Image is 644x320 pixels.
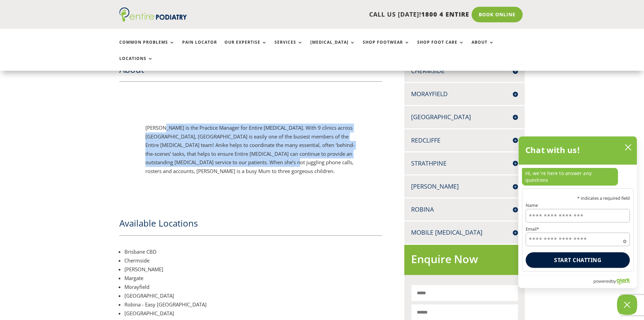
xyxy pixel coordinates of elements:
a: Services [275,40,303,55]
input: Name [526,209,630,223]
label: Name [526,204,630,208]
label: Email* [526,227,630,232]
h2: Enquire Now [411,252,518,270]
li: Robina - Easy [GEOGRAPHIC_DATA] [124,300,382,309]
button: close chatbox [623,142,634,152]
li: [GEOGRAPHIC_DATA] [124,309,382,318]
a: Shop Foot Care [417,40,464,55]
a: Common Problems [119,40,175,55]
h2: Chat with us! [525,143,580,157]
a: Locations [119,56,153,71]
li: Brisbane CBD [124,247,382,256]
span: powered [593,277,611,285]
h4: [PERSON_NAME] [411,182,518,191]
p: Hi, we're here to answer any questions [522,168,618,186]
h2: Available Locations [119,217,382,233]
input: Email [526,233,630,246]
li: Margate [124,274,382,282]
a: Powered by Olark [593,275,637,288]
div: chat [519,165,637,188]
button: Start chatting [526,252,630,268]
a: Shop Footwear [363,40,410,55]
span: 1800 4 ENTIRE [421,10,469,18]
a: Entire Podiatry [119,16,187,23]
a: Our Expertise [224,40,267,55]
li: Morayfield [124,282,382,291]
a: Book Online [472,7,523,22]
img: logo (1) [119,7,187,22]
button: Close Chatbox [617,295,637,315]
a: About [472,40,494,55]
span: by [611,277,616,285]
h4: Robina [411,205,518,214]
a: [MEDICAL_DATA] [310,40,355,55]
a: Pain Locator [182,40,217,55]
h4: [GEOGRAPHIC_DATA] [411,113,518,121]
h4: Redcliffe [411,136,518,145]
p: [PERSON_NAME] is the Practice Manager for Entire [MEDICAL_DATA]. With 9 clinics across [GEOGRAPHI... [145,124,356,175]
h4: Chermside [411,67,518,75]
li: [PERSON_NAME] [124,265,382,274]
h4: Mobile [MEDICAL_DATA] [411,228,518,237]
h4: Morayfield [411,90,518,98]
p: * indicates a required field [526,196,630,201]
h2: About [119,63,382,79]
div: olark chatbox [518,136,637,288]
p: CALL US [DATE]! [213,10,469,19]
li: [GEOGRAPHIC_DATA] [124,291,382,300]
span: Required field [623,238,626,242]
li: Chermside [124,256,382,265]
h4: Strathpine [411,159,518,168]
